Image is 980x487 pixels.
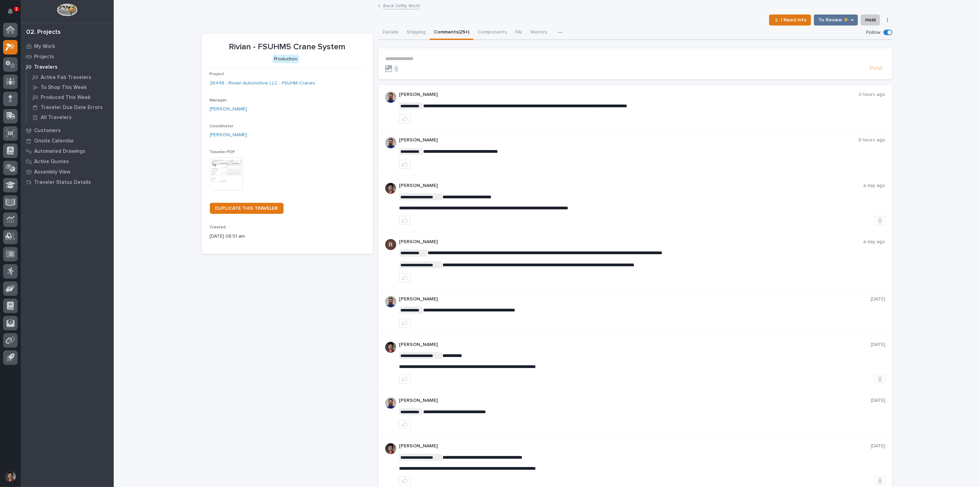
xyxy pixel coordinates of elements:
img: ROij9lOReuV7WqYxWfnW [385,342,396,353]
p: To Shop This Week [41,85,87,91]
button: Metrics [526,26,551,40]
p: All Travelers [41,115,72,121]
p: [PERSON_NAME] [399,92,859,98]
div: 02. Projects [26,29,61,36]
p: [PERSON_NAME] [399,137,859,143]
span: ⏳ I Need Info [774,16,807,24]
img: Workspace Logo [57,3,77,16]
button: like this post [399,273,411,282]
a: All Travelers [27,112,114,122]
button: Notifications [3,4,18,19]
span: Post [870,64,883,72]
div: Production [273,55,299,63]
a: Produced This Week [27,92,114,102]
p: My Work [34,43,55,50]
p: Projects [34,54,54,60]
img: ROij9lOReuV7WqYxWfnW [385,183,396,194]
p: Customers [34,128,61,134]
span: Created [210,225,226,229]
button: Delete post [875,375,886,384]
p: Produced This Week [41,95,91,101]
button: like this post [399,114,411,123]
button: Details [378,26,402,40]
button: To Review 👨‍🏭 → [814,14,858,26]
button: Comments (25+) [430,26,473,40]
div: Notifications1 [9,8,18,19]
p: a day ago [864,183,886,189]
span: Hold [865,16,876,24]
span: Manager [210,98,227,102]
p: Active Fab Travelers [41,74,91,81]
button: Post [867,64,886,72]
p: Automated Drawings [34,148,85,155]
button: Hold [861,14,880,26]
a: Back toMy Work [383,1,420,9]
button: like this post [399,420,411,429]
a: Onsite Calendar [21,136,114,146]
p: [DATE] [871,398,886,404]
p: [PERSON_NAME] [399,443,871,449]
p: Traveler Due Date Errors [41,105,103,111]
a: Traveler Due Date Errors [27,102,114,112]
button: like this post [399,216,411,225]
img: 6hTokn1ETDGPf9BPokIQ [385,92,396,103]
button: Delete post [875,216,886,225]
p: Onsite Calendar [34,138,74,144]
p: Assembly View [34,169,70,175]
p: 1 [15,7,18,11]
span: Traveler PDF [210,150,235,154]
button: users-avatar [3,469,18,484]
a: Projects [21,51,114,62]
img: AATXAJzQ1Gz112k1-eEngwrIHvmFm-wfF_dy1drktBUI=s96-c [385,239,396,250]
img: 6hTokn1ETDGPf9BPokIQ [385,137,396,148]
p: 2 hours ago [859,92,886,98]
a: Traveler Status Details [21,177,114,187]
p: [DATE] 06:51 am [210,233,365,240]
p: [PERSON_NAME] [399,296,871,302]
a: Automated Drawings [21,146,114,156]
button: like this post [399,160,411,169]
img: 6hTokn1ETDGPf9BPokIQ [385,398,396,409]
button: Shipping [402,26,430,40]
p: Follow [867,30,881,36]
a: 26448 - Rivian Automotive LLC - FSUHM Cranes [210,80,316,87]
span: Project [210,72,224,76]
p: 8 hours ago [859,137,886,143]
p: Traveler Status Details [34,179,91,186]
p: a day ago [864,239,886,245]
p: [PERSON_NAME] [399,398,871,404]
p: Active Quotes [34,159,69,165]
button: ⏳ I Need Info [769,14,811,26]
button: like this post [399,375,411,384]
p: [DATE] [871,342,886,348]
span: To Review 👨‍🏭 → [818,16,854,24]
span: Coordinator [210,124,234,128]
a: Customers [21,125,114,136]
a: My Work [21,41,114,51]
img: 6hTokn1ETDGPf9BPokIQ [385,296,396,307]
p: [PERSON_NAME] [399,239,864,245]
a: DUPLICATE THIS TRAVELER [210,203,284,214]
button: Components [473,26,511,40]
button: like this post [399,319,411,328]
span: DUPLICATE THIS TRAVELER [215,206,278,211]
a: Active Fab Travelers [27,72,114,82]
a: [PERSON_NAME] [210,131,247,139]
p: Travelers [34,64,58,70]
button: like this post [399,476,411,485]
p: [PERSON_NAME] [399,183,864,189]
a: Active Quotes [21,156,114,167]
p: [DATE] [871,296,886,302]
a: Travelers [21,62,114,72]
button: FAI [511,26,526,40]
a: [PERSON_NAME] [210,106,247,113]
p: Rivian - FSUHM5 Crane System [210,42,365,52]
img: ROij9lOReuV7WqYxWfnW [385,443,396,454]
a: Assembly View [21,167,114,177]
p: [PERSON_NAME] [399,342,871,348]
p: [DATE] [871,443,886,449]
a: To Shop This Week [27,82,114,92]
button: Delete post [875,476,886,485]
